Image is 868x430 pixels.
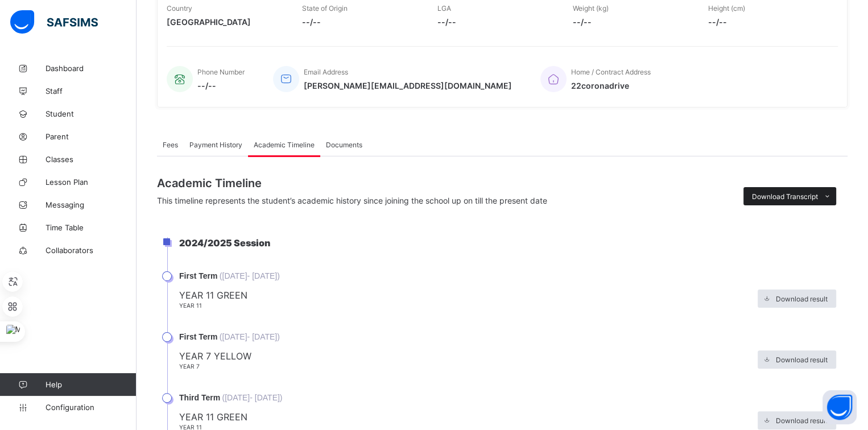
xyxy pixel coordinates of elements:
span: Academic Timeline [254,140,315,149]
span: YEAR 11 GREEN [179,411,752,423]
span: --/-- [573,17,691,27]
span: YEAR 7 YELLOW [179,350,752,362]
span: ( [DATE] - [DATE] ) [220,332,280,341]
span: Classes [46,155,137,164]
span: --/-- [197,81,245,90]
span: Dashboard [46,64,137,73]
span: Lesson Plan [46,177,137,187]
span: Download Transcript [752,192,818,201]
span: --/-- [437,17,556,27]
span: Help [46,380,136,389]
span: Download result [776,416,828,425]
span: [PERSON_NAME][EMAIL_ADDRESS][DOMAIN_NAME] [304,81,512,90]
span: Time Table [46,223,137,232]
span: Collaborators [46,246,137,255]
span: 2024/2025 Session [179,237,270,249]
span: Documents [326,140,362,149]
span: Parent [46,132,137,141]
span: ( [DATE] - [DATE] ) [220,271,280,280]
span: Payment History [189,140,242,149]
span: Home / Contract Address [571,68,651,76]
span: Third Term [179,393,220,402]
span: Student [46,109,137,118]
span: [GEOGRAPHIC_DATA] [167,17,285,27]
span: Email Address [304,68,348,76]
span: Messaging [46,200,137,209]
span: Country [167,4,192,13]
span: Configuration [46,403,136,412]
span: First Term [179,332,217,341]
span: ( [DATE] - [DATE] ) [222,393,282,402]
span: Fees [163,140,178,149]
span: LGA [437,4,451,13]
span: --/-- [708,17,826,27]
span: This timeline represents the student’s academic history since joining the school up on till the p... [157,196,547,205]
span: Height (cm) [708,4,745,13]
img: safsims [10,10,98,34]
span: YEAR 11 GREEN [179,290,752,301]
span: Weight (kg) [573,4,609,13]
span: Download result [776,355,828,364]
span: --/-- [302,17,420,27]
span: 22coronadrive [571,81,651,90]
span: Phone Number [197,68,245,76]
span: First Term [179,271,217,280]
span: Download result [776,295,828,303]
span: YEAR 11 [179,302,202,309]
button: Open asap [822,390,857,424]
span: State of Origin [302,4,348,13]
span: Academic Timeline [157,176,738,190]
span: YEAR 7 [179,363,200,370]
span: Staff [46,86,137,96]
